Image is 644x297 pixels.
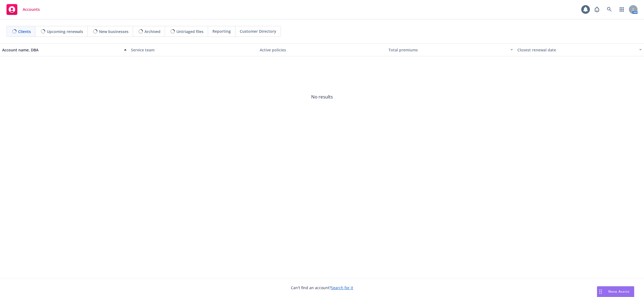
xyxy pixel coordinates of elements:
a: Accounts [4,2,42,17]
button: Nova Assist [597,286,634,297]
div: Total premiums [389,47,507,53]
button: Active policies [258,43,386,56]
div: Drag to move [597,286,604,297]
span: Archived [144,29,160,34]
div: Active policies [260,47,384,53]
span: Upcoming renewals [47,29,83,34]
span: Nova Assist [608,289,630,294]
span: New businesses [99,29,129,34]
a: Report a Bug [592,4,602,15]
span: Customer Directory [240,28,276,34]
span: Reporting [212,28,231,34]
div: Service team [131,47,255,53]
span: Clients [18,29,31,34]
button: Total premiums [386,43,515,56]
button: Service team [129,43,258,56]
div: Closest renewal date [517,47,636,53]
a: Switch app [616,4,627,15]
span: Untriaged files [176,29,203,34]
a: Search for it [331,285,353,290]
div: Account name, DBA [2,47,121,53]
span: Can't find an account? [291,285,353,291]
a: Search [604,4,615,15]
span: Accounts [23,7,40,12]
button: Closest renewal date [515,43,644,56]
